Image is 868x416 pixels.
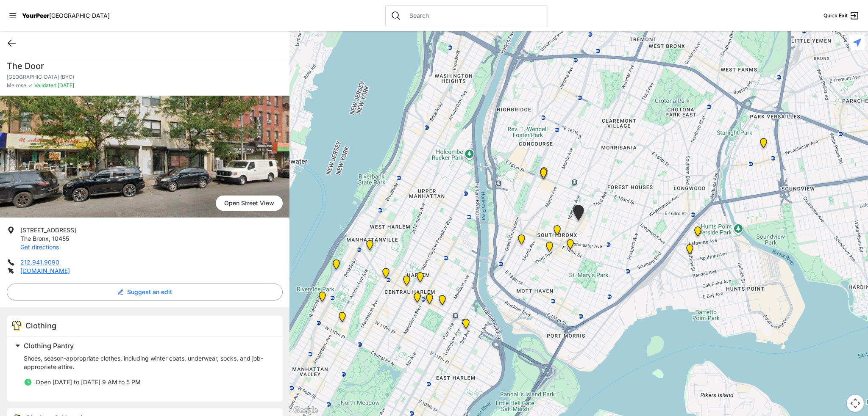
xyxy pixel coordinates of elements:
span: ✓ [28,82,33,89]
div: The Bronx [552,225,562,239]
span: Melrose [7,82,26,89]
div: Harm Reduction Center [516,234,527,248]
div: The PILLARS – Holistic Recovery Support [381,268,391,281]
p: Shoes, season-appropriate clothes, including winter coats, underwear, socks, and job-appropriate ... [24,354,273,371]
a: 212.941.9090 [20,259,59,266]
div: Main Location [461,319,471,332]
span: [GEOGRAPHIC_DATA] [49,12,110,19]
span: Clothing [25,321,56,330]
a: Get directions [20,243,59,251]
div: Manhattan [424,294,435,307]
span: Open Street View [216,196,283,211]
div: Living Room 24-Hour Drop-In Center [693,226,703,240]
div: Bronx [539,167,549,181]
div: South Bronx NeON Works [538,168,549,182]
span: 10455 [52,235,69,242]
div: Uptown/Harlem DYCD Youth Drop-in Center [401,275,412,289]
div: The Cathedral Church of St. John the Divine [337,312,348,325]
input: Search [404,11,542,20]
h1: The Door [7,60,283,72]
span: , [49,235,50,242]
span: [DATE] [56,82,74,88]
div: East Tremont Head Start [758,138,769,152]
img: Google [292,405,320,416]
span: YourPeer [22,12,49,19]
div: Manhattan [415,272,426,286]
p: [GEOGRAPHIC_DATA] (BYC) [7,74,283,80]
div: Ford Hall [317,292,328,305]
span: Validated [34,82,56,88]
span: Suggest an edit [127,288,172,296]
span: Open [DATE] to [DATE] 9 AM to 5 PM [36,378,141,386]
div: East Harlem [437,295,448,309]
div: Manhattan [331,259,342,273]
button: Map camera controls [847,395,864,412]
button: Suggest an edit [7,284,283,300]
span: [STREET_ADDRESS] [20,226,76,234]
span: Quick Exit [823,12,848,19]
span: Clothing Pantry [24,342,74,350]
div: The Bronx Pride Center [565,239,576,253]
a: [DOMAIN_NAME] [20,267,70,274]
a: Open this area in Google Maps (opens a new window) [292,405,320,416]
div: Bronx Youth Center (BYC) [571,205,586,224]
a: Quick Exit [823,11,860,21]
a: YourPeer[GEOGRAPHIC_DATA] [22,13,110,18]
span: The Bronx [20,235,49,242]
